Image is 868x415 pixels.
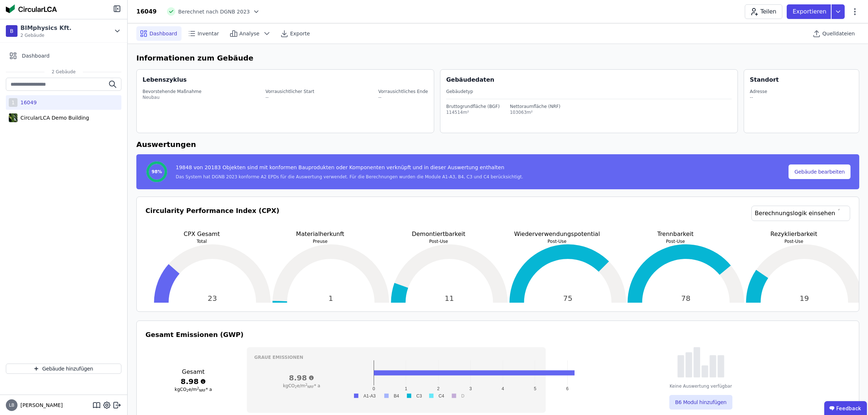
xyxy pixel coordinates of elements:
a: Berechnungslogik einsehen [751,206,850,221]
span: Berechnet nach DGNB 2023 [178,8,250,15]
h3: 8.98 [254,373,349,383]
p: Preuse [264,238,377,244]
button: Gebäude hinzufügen [6,364,121,374]
div: CircularLCA Demo Building [17,114,89,121]
div: Bevorstehende Maßnahme [143,89,202,94]
p: Demontiertbarkeit [382,230,495,238]
p: Post-Use [619,238,732,244]
div: Gebäudetyp [446,89,732,94]
p: Post-Use [501,238,614,244]
img: empty-state [677,347,724,377]
span: [PERSON_NAME] [17,402,63,409]
div: Gebäudedaten [446,75,737,84]
p: Materialherkunft [264,230,377,238]
button: Teilen [745,4,782,19]
button: Gebäude bearbeiten [789,164,851,179]
span: Dashboard [22,52,50,59]
div: -- [750,94,767,100]
p: Trennbarkeit [619,230,732,238]
div: 19848 von 20183 Objekten sind mit konformen Bauprodukten oder Komponenten verknüpft und in dieser... [176,164,523,174]
img: Concular [6,4,57,13]
div: Standort [750,75,779,84]
h3: 8.98 [145,376,241,387]
div: -- [378,94,428,100]
span: Inventar [198,30,219,37]
div: -- [265,94,314,100]
p: Post-Use [382,238,495,244]
h3: Graue Emissionen [254,354,538,360]
h6: Auswertungen [136,139,859,150]
div: 1 [9,98,17,107]
h3: Gesamt [145,368,241,376]
button: B6 Modul hinzufügen [669,395,732,410]
div: Das System hat DGNB 2023 konforme A2 EPDs für die Auswertung verwendet. Für die Berechnungen wurd... [176,174,523,180]
span: kgCO e/m * a [175,387,212,392]
sup: 2 [197,387,199,390]
h3: Circularity Performance Index (CPX) [145,206,279,230]
div: Neubau [143,94,202,100]
p: CPX Gesamt [145,230,258,238]
p: Total [145,238,258,244]
h3: Gesamt Emissionen (GWP) [145,330,850,340]
sub: 2 [186,389,188,392]
sub: NRF [307,385,314,389]
div: Adresse [750,89,767,94]
div: B [6,25,17,37]
div: Keine Auswertung verfügbar [670,383,732,389]
span: 98% [152,169,162,175]
span: Analyse [240,30,260,37]
div: Vorrausichtlicher Start [265,89,314,94]
div: Vorrausichtliches Ende [378,89,428,94]
div: 16049 [17,99,37,106]
div: 16049 [136,7,157,16]
p: Wiederverwendungspotential [501,230,614,238]
span: kgCO e/m * a [283,383,320,388]
div: 103063m² [510,109,561,115]
div: Nettoraumfläche (NRF) [510,104,561,109]
span: LB [9,403,15,407]
img: CircularLCA Demo Building [9,112,17,124]
sub: NRF [199,389,206,392]
p: Rezyklierbarkeit [737,230,850,238]
span: Dashboard [149,30,177,37]
span: Quelldateien [822,30,855,37]
sup: 2 [305,383,307,387]
p: Post-Use [737,238,850,244]
p: Exportieren [793,7,828,16]
span: Exporte [290,30,310,37]
sub: 2 [295,385,297,389]
h6: Informationen zum Gebäude [136,53,859,63]
span: 2 Gebäude [20,32,71,38]
div: Lebenszyklus [143,75,187,84]
div: 114514m² [446,109,500,115]
div: Bruttogrundfläche (BGF) [446,104,500,109]
span: 2 Gebäude [44,69,83,75]
div: BIMphysics Kft. [20,24,71,32]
